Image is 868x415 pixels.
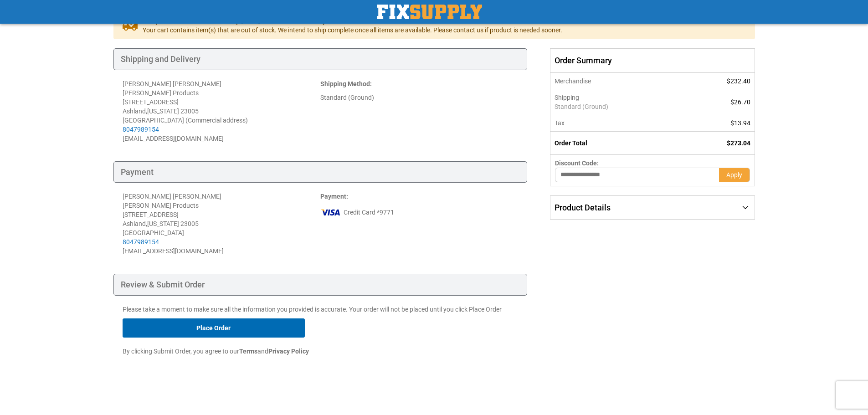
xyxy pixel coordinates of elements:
[719,168,750,182] button: Apply
[320,93,518,102] div: Standard (Ground)
[123,126,159,133] a: 8047989154
[113,48,528,70] div: Shipping and Delivery
[550,115,685,132] th: Tax
[550,73,685,89] th: Merchandise
[320,193,346,200] span: Payment
[123,238,159,246] a: 8047989154
[147,108,179,115] span: [US_STATE]
[123,135,224,142] span: [EMAIL_ADDRESS][DOMAIN_NAME]
[550,48,755,73] span: Order Summary
[730,98,750,106] span: $26.70
[727,77,750,85] span: $232.40
[555,159,599,167] span: Discount Code:
[113,161,528,183] div: Payment
[320,80,372,87] strong: :
[268,348,309,355] strong: Privacy Policy
[123,305,519,314] p: Please take a moment to make sure all the information you provided is accurate. Your order will n...
[143,26,562,35] span: Your cart contains item(s) that are out of stock. We intend to ship complete once all items are a...
[555,203,611,212] span: Product Details
[320,80,370,87] span: Shipping Method
[730,119,750,127] span: $13.94
[123,318,305,338] button: Place Order
[123,347,519,356] p: By clicking Submit Order, you agree to our and
[123,247,224,255] span: [EMAIL_ADDRESS][DOMAIN_NAME]
[555,139,587,147] strong: Order Total
[555,102,680,111] span: Standard (Ground)
[123,79,320,143] address: [PERSON_NAME] [PERSON_NAME] [PERSON_NAME] Products [STREET_ADDRESS] Ashland , 23005 [GEOGRAPHIC_D...
[727,139,750,147] span: $273.04
[239,348,257,355] strong: Terms
[377,5,482,19] a: store logo
[555,94,579,101] span: Shipping
[726,171,742,179] span: Apply
[320,205,341,219] img: vi.png
[377,5,482,19] img: Fix Industrial Supply
[123,192,320,246] div: [PERSON_NAME] [PERSON_NAME] [PERSON_NAME] Products [STREET_ADDRESS] Ashland , 23005 [GEOGRAPHIC_D...
[320,193,348,200] strong: :
[320,205,518,219] div: Credit Card *9771
[147,220,179,227] span: [US_STATE]
[113,274,528,296] div: Review & Submit Order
